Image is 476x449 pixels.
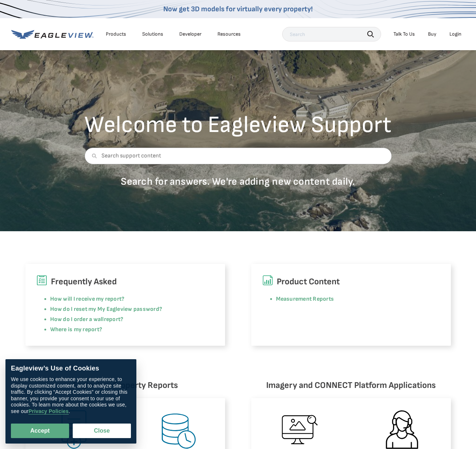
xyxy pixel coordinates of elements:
[262,275,440,289] h6: Product Content
[11,365,131,373] div: Eagleview’s Use of Cookies
[393,31,415,37] div: Talk To Us
[179,31,201,37] a: Developer
[217,31,241,37] div: Resources
[36,275,214,289] h6: Frequently Asked
[73,424,131,438] button: Close
[449,31,461,37] div: Login
[106,31,126,37] div: Products
[11,424,69,438] button: Accept
[50,306,163,313] a: How do I reset my My Eagleview password?
[28,408,68,414] a: Privacy Policies
[84,175,392,188] p: Search for answers. We're adding new content daily.
[50,326,103,333] a: Where is my report?
[251,378,451,392] h6: Imagery and CONNECT Platform Applications
[84,148,392,164] input: Search support content
[84,113,392,137] h2: Welcome to Eagleview Support
[120,316,123,323] a: ?
[104,316,120,323] a: report
[428,31,436,37] a: Buy
[142,31,163,37] div: Solutions
[163,5,313,13] a: Now get 3D models for virtually every property!
[276,296,334,302] a: Measurement Reports
[282,27,381,41] input: Search
[50,316,104,323] a: How do I order a wall
[50,296,125,302] a: How will I receive my report?
[11,376,131,414] div: We use cookies to enhance your experience, to display customized content, and to analyze site tra...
